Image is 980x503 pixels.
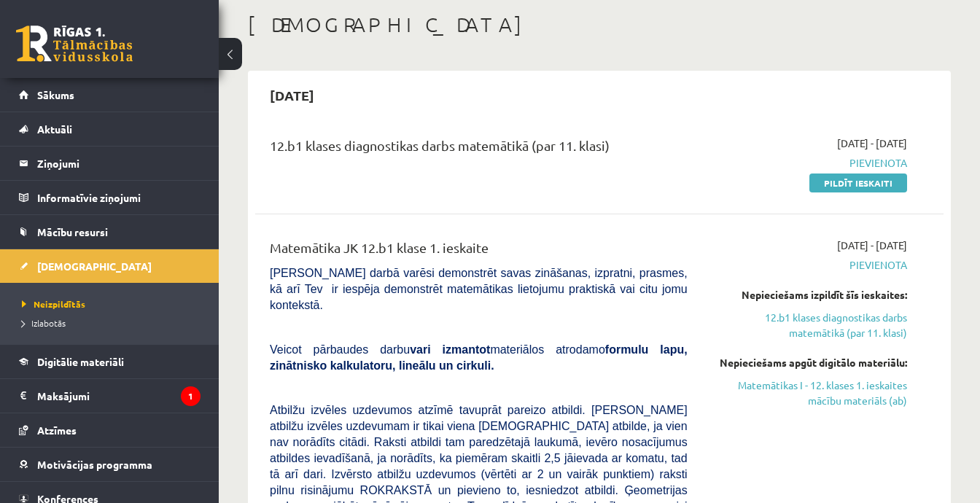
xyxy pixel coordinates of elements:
a: Neizpildītās [22,297,204,311]
a: 12.b1 klases diagnostikas darbs matemātikā (par 11. klasi) [709,310,907,340]
span: Atzīmes [37,424,77,437]
b: vari izmantot [410,343,490,356]
span: [DATE] - [DATE] [837,136,907,151]
span: Neizpildītās [22,298,85,310]
a: Sākums [19,78,201,112]
b: formulu lapu, zinātnisko kalkulatoru, lineālu un cirkuli. [270,343,688,372]
legend: Maksājumi [37,379,201,413]
a: Rīgas 1. Tālmācības vidusskola [16,26,133,62]
legend: Informatīvie ziņojumi [37,181,201,214]
a: Digitālie materiāli [19,345,201,378]
span: Aktuāli [37,122,72,136]
span: [PERSON_NAME] darbā varēsi demonstrēt savas zināšanas, izpratni, prasmes, kā arī Tev ir iespēja d... [270,267,688,311]
a: Pildīt ieskaiti [809,173,907,192]
h1: [DEMOGRAPHIC_DATA] [248,12,951,37]
span: Veicot pārbaudes darbu materiālos atrodamo [270,343,688,372]
span: [DATE] - [DATE] [837,238,907,253]
a: Izlabotās [22,316,204,330]
a: Mācību resursi [19,215,201,249]
div: Matemātika JK 12.b1 klase 1. ieskaite [270,238,688,265]
span: Sākums [37,88,74,101]
span: [DEMOGRAPHIC_DATA] [37,260,152,273]
span: Izlabotās [22,317,66,329]
span: Motivācijas programma [37,458,152,471]
h2: [DATE] [255,78,329,112]
legend: Ziņojumi [37,147,201,180]
a: [DEMOGRAPHIC_DATA] [19,249,201,283]
span: Pievienota [709,155,907,171]
div: 12.b1 klases diagnostikas darbs matemātikā (par 11. klasi) [270,136,688,163]
a: Aktuāli [19,112,201,146]
a: Ziņojumi [19,147,201,180]
div: Nepieciešams apgūt digitālo materiālu: [709,355,907,370]
a: Matemātikas I - 12. klases 1. ieskaites mācību materiāls (ab) [709,378,907,408]
span: Pievienota [709,257,907,273]
a: Atzīmes [19,413,201,447]
i: 1 [181,386,201,406]
div: Nepieciešams izpildīt šīs ieskaites: [709,287,907,303]
a: Maksājumi1 [19,379,201,413]
a: Motivācijas programma [19,448,201,481]
span: Mācību resursi [37,225,108,238]
span: Digitālie materiāli [37,355,124,368]
a: Informatīvie ziņojumi [19,181,201,214]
